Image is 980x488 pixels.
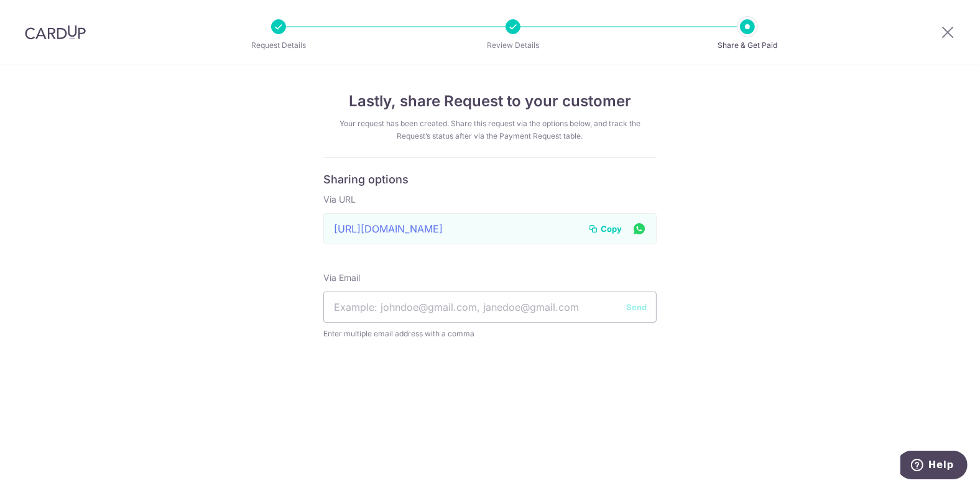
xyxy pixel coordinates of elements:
[701,39,793,52] p: Share & Get Paid
[900,451,968,482] iframe: Opens a widget where you can find more information
[323,272,360,284] label: Via Email
[467,39,559,52] p: Review Details
[601,223,622,235] span: Copy
[323,328,657,340] span: Enter multiple email address with a comma
[25,25,86,40] img: CardUp
[588,223,622,235] button: Copy
[233,39,325,52] p: Request Details
[626,301,647,313] button: Send
[323,292,657,323] input: Example: johndoe@gmail.com, janedoe@gmail.com
[323,90,657,113] h4: Lastly, share Request to your customer
[323,193,356,206] label: Via URL
[323,173,657,187] h6: Sharing options
[323,117,657,142] div: Your request has been created. Share this request via the options below, and track the Request’s ...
